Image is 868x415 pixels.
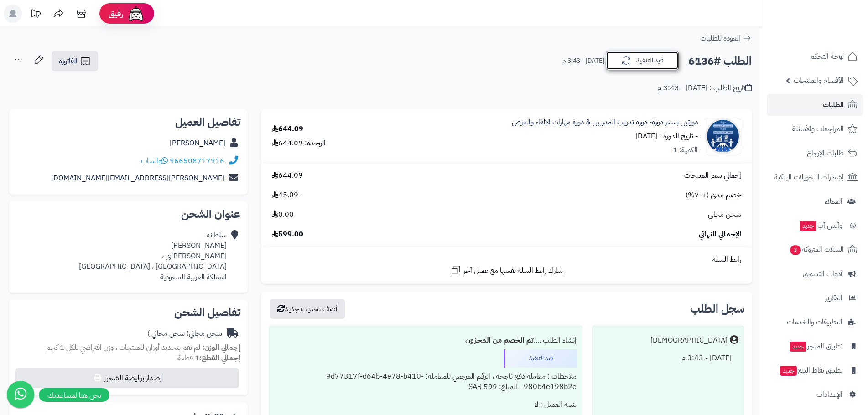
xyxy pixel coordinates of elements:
[170,155,224,166] a: 966508717916
[684,170,741,181] span: إجمالي سعر المنتجات
[202,342,240,353] strong: إجمالي الوزن:
[46,342,200,353] span: لم تقم بتحديد أوزان للمنتجات ، وزن افتراضي للكل 1 كجم
[170,138,225,149] a: [PERSON_NAME]
[792,123,844,135] span: المراجعات والأسئلة
[650,335,728,346] div: [DEMOGRAPHIC_DATA]
[767,118,863,140] a: المراجعات والأسئلة
[512,117,698,128] a: دورتين بسعر دورة- دورة تدريب المدربين & دورة مهارات الإلقاء والعرض
[199,353,240,364] strong: إجمالي القطع:
[688,52,752,71] h2: الطلب #6136
[767,287,863,309] a: التقارير
[789,340,842,353] span: تطبيق المتجر
[635,131,698,142] small: - تاريخ الدورة : [DATE]
[700,33,740,44] span: العودة للطلبات
[825,195,842,208] span: العملاء
[673,145,698,155] div: الكمية: 1
[562,56,604,66] small: [DATE] - 3:43 م
[810,50,844,63] span: لوحة التحكم
[265,255,748,265] div: رابط السلة
[816,388,842,401] span: الإعدادات
[141,155,168,166] a: واتساب
[823,98,844,111] span: الطلبات
[800,221,816,231] span: جديد
[598,349,738,367] div: [DATE] - 3:43 م
[24,5,47,25] a: تحديثات المنصة
[275,368,577,396] div: ملاحظات : معاملة دفع ناجحة ، الرقم المرجعي للمعاملة: 9d77317f-d64b-4e78-b410-980b4e198b2e - المبل...
[272,229,303,240] span: 599.00
[700,33,752,44] a: العودة للطلبات
[686,190,741,200] span: خصم مدى (+-7%)
[767,384,863,405] a: الإعدادات
[272,210,294,220] span: 0.00
[275,396,577,414] div: تنبيه العميل : لا
[59,56,78,67] span: الفاتورة
[799,219,842,232] span: وآتس آب
[790,245,801,256] span: 3
[699,229,741,240] span: الإجمالي النهائي
[270,299,345,319] button: أضف تحديث جديد
[52,51,98,71] a: الفاتورة
[806,7,859,26] img: logo-2.png
[504,349,577,368] div: قيد التنفيذ
[767,166,863,188] a: إشعارات التحويلات البنكية
[794,74,844,87] span: الأقسام والمنتجات
[147,328,189,339] span: ( شحن مجاني )
[272,138,326,149] div: الوحدة: 644.09
[779,364,842,377] span: تطبيق نقاط البيع
[606,51,679,70] button: قيد التنفيذ
[767,215,863,236] a: وآتس آبجديد
[807,147,844,159] span: طلبات الإرجاع
[79,230,227,282] div: سلطانه [PERSON_NAME] [PERSON_NAME]ي ، [GEOGRAPHIC_DATA] ، [GEOGRAPHIC_DATA] المملكة العربية السعودية
[16,307,240,318] h2: تفاصيل الشحن
[16,209,240,220] h2: عنوان الشحن
[708,210,741,220] span: شحن مجاني
[147,328,222,339] div: شحن مجاني
[790,342,806,352] span: جديد
[803,267,842,280] span: أدوات التسويق
[767,335,863,357] a: تطبيق المتجرجديد
[272,170,303,181] span: 644.09
[705,118,741,154] img: 1753107527-WhatsApp%20Image%202025-07-21%20at%205.05.25%20PM-90x90.jpeg
[109,8,123,19] span: رفيق
[767,239,863,261] a: السلات المتروكة3
[275,332,577,349] div: إنشاء الطلب ....
[450,265,563,276] a: شارك رابط السلة نفسها مع عميل آخر
[767,94,863,116] a: الطلبات
[774,171,844,184] span: إشعارات التحويلات البنكية
[177,353,240,364] small: 1 قطعة
[767,46,863,67] a: لوحة التحكم
[657,83,752,93] div: تاريخ الطلب : [DATE] - 3:43 م
[690,303,744,314] h3: سجل الطلب
[51,173,224,184] a: [PERSON_NAME][EMAIL_ADDRESS][DOMAIN_NAME]
[127,5,145,23] img: ai-face.png
[272,190,301,200] span: -45.09
[787,316,842,328] span: التطبيقات والخدمات
[463,266,563,276] span: شارك رابط السلة نفسها مع عميل آخر
[767,190,863,212] a: العملاء
[15,368,239,388] button: إصدار بوليصة الشحن
[465,335,534,346] b: تم الخصم من المخزون
[767,311,863,333] a: التطبيقات والخدمات
[16,117,240,128] h2: تفاصيل العميل
[767,142,863,164] a: طلبات الإرجاع
[767,263,863,285] a: أدوات التسويق
[789,243,844,256] span: السلات المتروكة
[825,292,842,304] span: التقارير
[780,366,797,376] span: جديد
[767,359,863,381] a: تطبيق نقاط البيعجديد
[272,124,303,134] div: 644.09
